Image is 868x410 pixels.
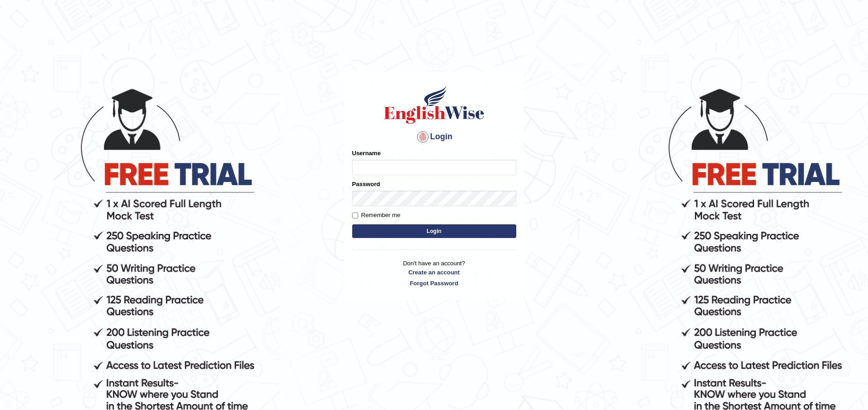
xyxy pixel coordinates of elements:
p: Don't have an account? [352,259,516,287]
label: Remember me [352,211,401,220]
label: Username [352,149,381,157]
img: Logo of English Wise sign in for intelligent practice with AI [382,84,486,125]
input: Remember me [352,213,358,218]
h4: Login [352,130,516,144]
a: Create an account [352,268,516,277]
a: Forgot Password [352,279,516,288]
label: Password [352,180,380,188]
button: Login [352,224,516,238]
